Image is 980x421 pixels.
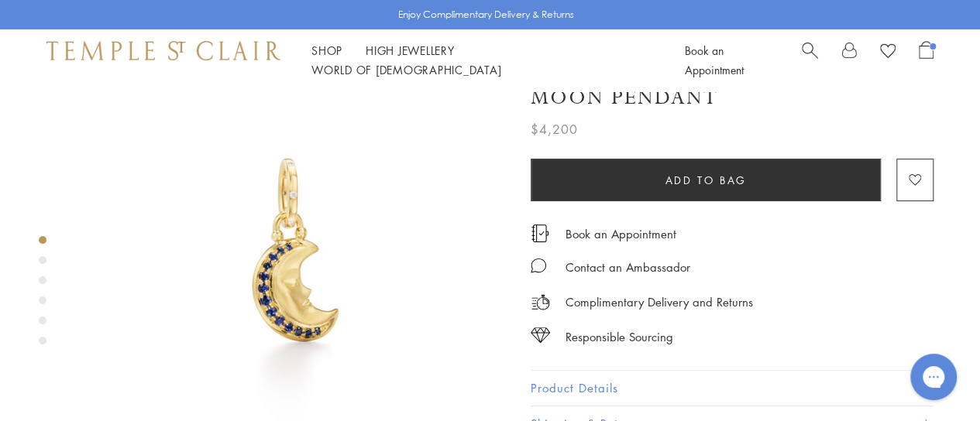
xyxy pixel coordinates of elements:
[919,41,934,80] a: Open Shopping Bag
[566,258,690,278] div: Contact an Ambassador
[903,348,965,406] iframe: Gorgias live chat messenger
[366,43,455,58] a: High JewelleryHigh Jewellery
[566,293,753,313] p: Complimentary Delivery and Returns
[566,225,676,242] a: Book an Appointment
[531,328,550,344] img: icon_sourcing.svg
[39,232,46,357] div: Product gallery navigation
[531,225,549,243] img: icon_appointment.svg
[531,293,550,313] img: icon_delivery.svg
[398,7,574,22] p: Enjoy Complimentary Delivery & Returns
[311,43,342,58] a: ShopShop
[311,41,650,80] nav: Main navigation
[531,119,578,139] span: $4,200
[566,328,673,347] div: Responsible Sourcing
[685,43,744,77] a: Book an Appointment
[531,371,934,406] button: Product Details
[311,62,501,77] a: World of [DEMOGRAPHIC_DATA]World of [DEMOGRAPHIC_DATA]
[802,41,818,80] a: Search
[531,258,546,274] img: MessageIcon-01_2.svg
[665,172,747,189] span: Add to bag
[880,41,896,64] a: View Wishlist
[46,41,280,60] img: Temple St. Clair
[531,159,881,202] button: Add to bag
